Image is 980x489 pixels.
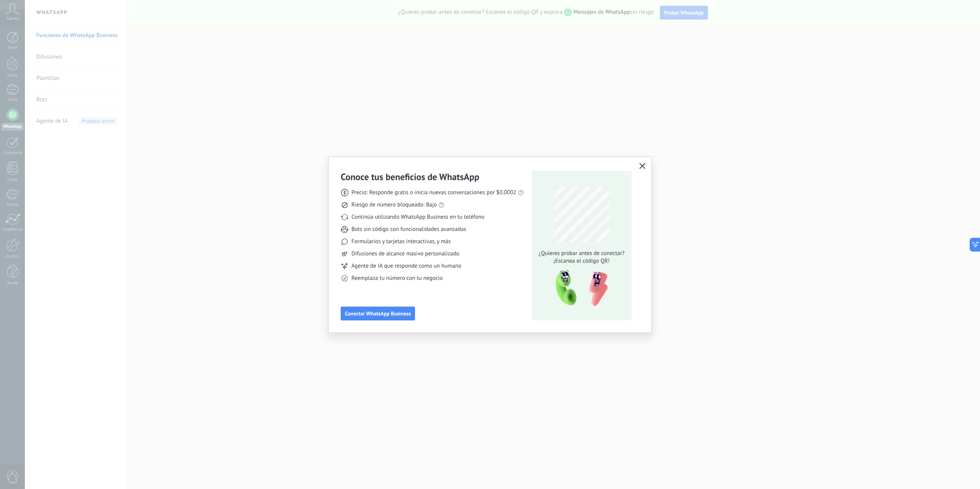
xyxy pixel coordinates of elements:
span: ¡Escanea el código QR! [536,257,627,265]
span: Continúa utilizando WhatsApp Business en tu teléfono [351,213,484,221]
span: Reemplaza tu número con tu negocio [351,275,443,282]
button: Conectar WhatsApp Business [341,307,415,320]
span: Difusiones de alcance masivo personalizado [351,250,459,258]
img: qr-pic-1x.png [549,268,609,309]
span: ¿Quieres probar antes de conectar? [536,250,627,257]
span: Formularios y tarjetas interactivas, y más [351,238,451,245]
span: Precio: Responde gratis o inicia nuevas conversaciones por $0.0002 [351,189,516,197]
span: Riesgo de número bloqueado: Bajo [351,201,437,209]
span: Agente de IA que responde como un humano [351,262,461,270]
span: Bots sin código con funcionalidades avanzadas [351,226,466,233]
h3: Conoce tus beneficios de WhatsApp [341,171,479,183]
span: Conectar WhatsApp Business [345,311,411,316]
